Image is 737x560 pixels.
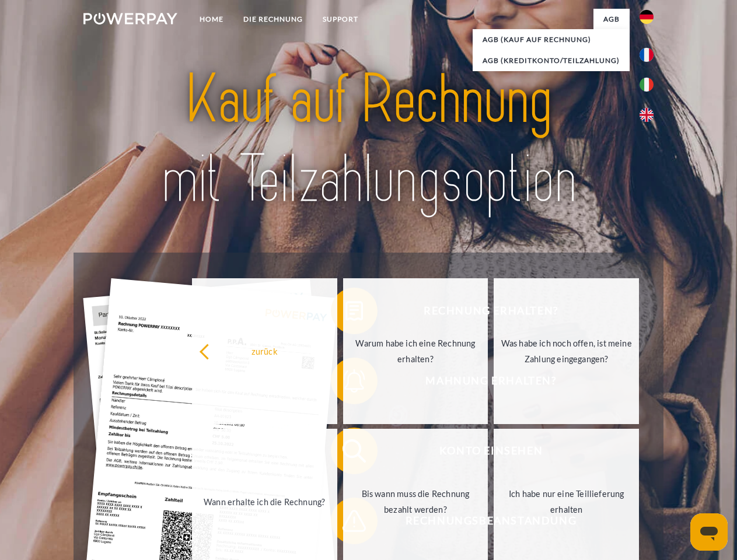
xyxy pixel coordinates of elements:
img: logo-powerpay-white.svg [83,13,177,24]
a: AGB (Kauf auf Rechnung) [473,29,630,50]
a: SUPPORT [313,9,368,30]
iframe: Schaltfläche zum Öffnen des Messaging-Fensters [690,513,728,551]
div: Bis wann muss die Rechnung bezahlt werden? [350,486,481,517]
img: de [640,10,654,24]
img: fr [640,48,654,62]
div: Warum habe ich eine Rechnung erhalten? [350,335,481,367]
img: en [640,108,654,122]
div: Was habe ich noch offen, ist meine Zahlung eingegangen? [501,335,632,367]
a: DIE RECHNUNG [233,9,313,30]
img: title-powerpay_de.svg [111,56,626,223]
a: agb [593,9,630,30]
div: zurück [199,343,330,359]
a: AGB (Kreditkonto/Teilzahlung) [473,50,630,71]
a: Was habe ich noch offen, ist meine Zahlung eingegangen? [494,278,639,424]
div: Wann erhalte ich die Rechnung? [199,494,330,509]
div: Ich habe nur eine Teillieferung erhalten [501,486,632,517]
a: Home [190,9,233,30]
img: it [640,78,654,92]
